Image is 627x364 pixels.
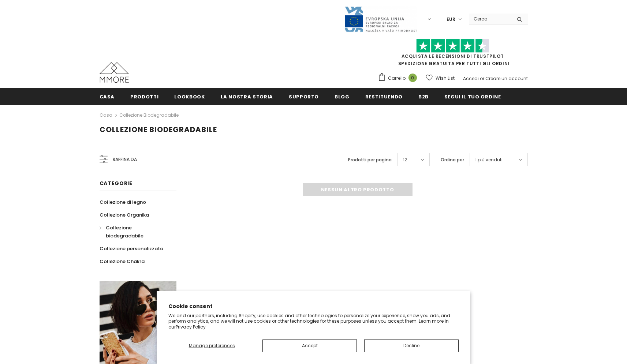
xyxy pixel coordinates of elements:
span: Manage preferences [189,342,235,349]
a: Casa [100,88,115,105]
span: or [480,75,484,82]
a: Blog [335,88,350,105]
img: Casi MMORE [100,62,129,83]
span: Collezione di legno [100,199,146,206]
span: La nostra storia [221,93,273,100]
label: Prodotti per pagina [348,156,392,164]
a: Collezione biodegradabile [119,112,179,118]
span: supporto [289,93,319,100]
a: B2B [418,88,429,105]
a: Carrello 0 [378,73,421,84]
label: Ordina per [441,156,464,164]
button: Manage preferences [168,339,255,352]
a: Privacy Policy [176,324,206,330]
p: We and our partners, including Shopify, use cookies and other technologies to personalize your ex... [168,313,459,330]
a: Collezione Organika [100,209,149,221]
a: Collezione biodegradabile [100,221,168,242]
span: Carrello [388,75,406,82]
span: Blog [335,93,350,100]
span: Collezione personalizzata [100,245,163,252]
span: Collezione Organika [100,211,149,218]
span: Prodotti [130,93,158,100]
span: 12 [403,156,407,164]
a: Collezione di legno [100,196,146,209]
a: La nostra storia [221,88,273,105]
span: I più venduti [475,156,503,164]
input: Search Site [469,14,511,24]
a: Prodotti [130,88,158,105]
span: 0 [408,74,417,82]
span: Collezione Chakra [100,258,145,265]
img: Fidati di Pilot Stars [416,39,489,53]
span: SPEDIZIONE GRATUITA PER TUTTI GLI ORDINI [378,42,528,67]
h2: Cookie consent [168,303,459,310]
img: Javni Razpis [344,6,417,33]
span: B2B [418,93,429,100]
span: Casa [100,93,115,100]
span: Restituendo [365,93,403,100]
a: Wish List [426,72,455,85]
button: Accept [262,339,357,352]
span: Wish List [436,75,455,82]
a: Casa [100,111,112,120]
span: Raffina da [113,155,137,164]
span: Lookbook [174,93,205,100]
a: Segui il tuo ordine [444,88,501,105]
span: Collezione biodegradabile [106,224,143,239]
button: Decline [364,339,459,352]
a: Restituendo [365,88,403,105]
a: Acquista le recensioni di TrustPilot [402,53,504,59]
span: Categorie [100,180,133,187]
a: Collezione Chakra [100,255,145,268]
a: supporto [289,88,319,105]
a: Accedi [463,75,479,82]
a: Javni Razpis [344,16,417,22]
a: Lookbook [174,88,205,105]
span: EUR [447,16,455,23]
span: Segui il tuo ordine [444,93,501,100]
a: Collezione personalizzata [100,242,163,255]
a: Creare un account [485,75,528,82]
span: Collezione biodegradabile [100,124,217,135]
